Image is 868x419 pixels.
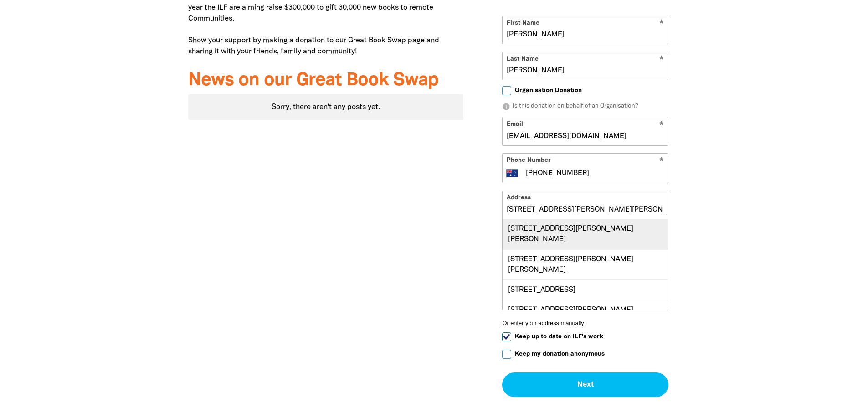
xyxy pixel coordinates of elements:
[502,332,511,341] input: Keep up to date on ILF's work
[502,350,511,359] input: Keep my donation anonymous
[503,300,668,331] div: [STREET_ADDRESS][PERSON_NAME][PERSON_NAME]
[188,94,464,120] div: Paginated content
[515,332,603,341] span: Keep up to date on ILF's work
[503,279,668,300] div: [STREET_ADDRESS]
[188,94,464,120] div: Sorry, there aren't any posts yet.
[502,372,668,397] button: Next
[659,157,664,166] i: Required
[502,86,511,95] input: Organisation Donation
[515,86,582,95] span: Organisation Donation
[502,320,668,326] button: Or enter your address manually
[188,71,464,91] h3: News on our Great Book Swap
[502,102,668,111] p: Is this donation on behalf of an Organisation?
[503,219,668,249] div: [STREET_ADDRESS][PERSON_NAME][PERSON_NAME]
[515,350,605,358] span: Keep my donation anonymous
[503,249,668,280] div: [STREET_ADDRESS][PERSON_NAME][PERSON_NAME]
[502,103,510,111] i: info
